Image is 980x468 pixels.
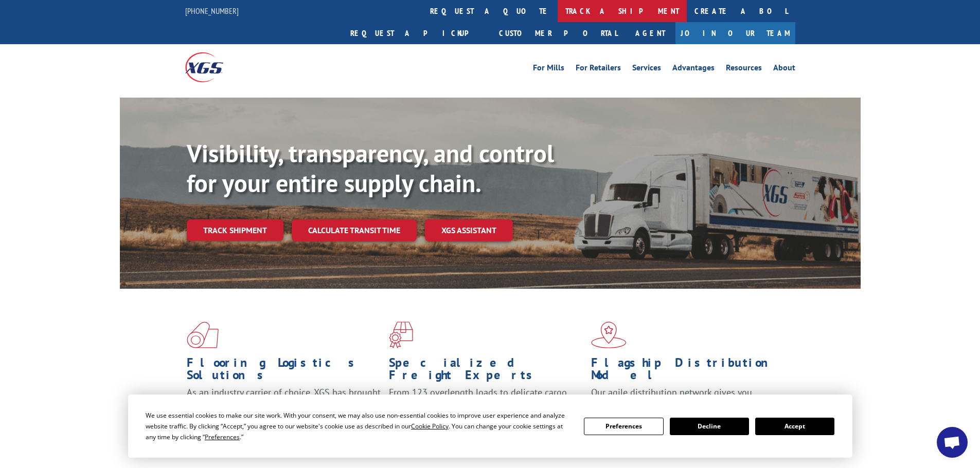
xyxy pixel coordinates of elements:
[533,64,564,75] a: For Mills
[632,64,661,75] a: Services
[128,395,852,458] div: Cookie Consent Prompt
[389,386,583,432] p: From 123 overlength loads to delicate cargo, our experienced staff knows the best way to move you...
[185,6,239,16] a: [PHONE_NUMBER]
[670,418,749,435] button: Decline
[591,386,780,410] span: Our agile distribution network gives you nationwide inventory management on demand.
[591,357,786,386] h1: Flagship Distribution Model
[146,410,572,442] div: We use essential cookies to make our site work. With your consent, we may also use non-essential ...
[411,422,449,430] span: Cookie Policy
[675,22,795,44] a: Join Our Team
[672,64,715,75] a: Advantages
[425,219,513,241] a: XGS ASSISTANT
[187,322,219,348] img: xgs-icon-total-supply-chain-intelligence-red
[726,64,762,75] a: Resources
[491,22,625,44] a: Customer Portal
[755,418,834,435] button: Accept
[625,22,675,44] a: Agent
[389,322,413,348] img: xgs-icon-focused-on-flooring-red
[576,64,621,75] a: For Retailers
[205,433,240,441] span: Preferences
[343,22,491,44] a: Request a pickup
[937,427,968,458] a: Open chat
[187,137,554,199] b: Visibility, transparency, and control for your entire supply chain.
[389,357,583,386] h1: Specialized Freight Experts
[773,64,795,75] a: About
[292,219,417,241] a: Calculate transit time
[591,322,627,348] img: xgs-icon-flagship-distribution-model-red
[187,357,381,386] h1: Flooring Logistics Solutions
[187,386,381,423] span: As an industry carrier of choice, XGS has brought innovation and dedication to flooring logistics...
[584,418,663,435] button: Preferences
[187,219,283,241] a: Track shipment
